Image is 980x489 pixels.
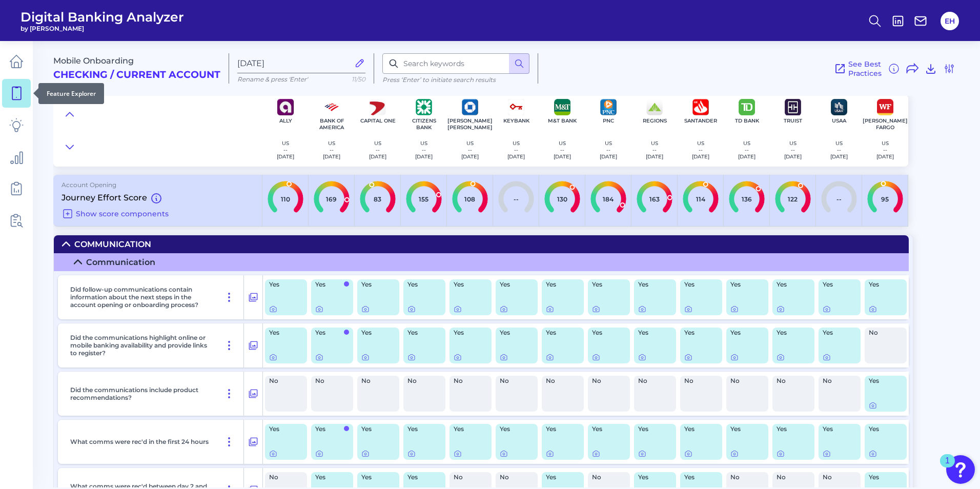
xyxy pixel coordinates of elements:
[638,474,666,480] span: Yes
[784,153,802,160] p: [DATE]
[62,208,171,220] button: Show score components
[382,76,529,84] p: Press ‘Enter’ to initiate search results
[352,75,365,83] span: 11/50
[721,174,772,225] input: 136
[500,474,527,480] span: No
[629,174,680,225] input: 163
[583,174,634,225] input: 184
[823,474,850,480] span: No
[447,117,493,131] p: [PERSON_NAME] [PERSON_NAME]
[592,378,620,384] span: No
[692,153,709,160] p: [DATE]
[863,117,908,131] p: [PERSON_NAME] Fargo
[461,147,479,153] p: --
[876,153,894,160] p: [DATE]
[876,140,894,147] p: US
[415,153,433,160] p: [DATE]
[775,181,811,217] label: 122
[277,147,294,153] p: --
[313,117,351,131] p: Bank of America
[830,140,848,147] p: US
[869,330,896,336] span: No
[546,426,574,432] span: Yes
[945,461,950,474] div: 1
[546,474,574,480] span: Yes
[454,378,481,384] span: No
[603,117,614,124] p: PNC
[777,474,804,480] span: No
[361,330,389,336] span: Yes
[735,117,759,124] p: TD Bank
[323,140,340,147] p: US
[323,153,340,160] p: [DATE]
[507,140,525,147] p: US
[268,181,303,217] label: 110
[784,147,802,153] p: --
[306,174,357,225] input: 169
[684,474,712,480] span: Yes
[684,330,712,336] span: Yes
[684,117,717,124] p: Santander
[405,117,443,131] p: Citizens Bank
[407,330,435,336] span: Yes
[382,53,529,74] input: Search keywords
[777,426,804,432] span: Yes
[507,153,525,160] p: [DATE]
[407,281,435,288] span: Yes
[869,281,896,288] span: Yes
[554,153,571,160] p: [DATE]
[369,147,386,153] p: --
[823,330,850,336] span: Yes
[600,140,617,147] p: US
[444,174,495,225] input: 108
[406,181,442,217] label: 155
[730,378,758,384] span: No
[729,181,765,217] label: 136
[21,25,184,32] span: by [PERSON_NAME]
[70,438,209,445] p: What comms were rec'd in the first 24 hours
[592,281,620,288] span: Yes
[869,378,896,384] span: Yes
[823,426,850,432] span: Yes
[777,330,804,336] span: Yes
[361,281,389,288] span: Yes
[415,147,433,153] p: --
[638,426,666,432] span: Yes
[767,174,818,225] input: 122
[86,257,155,267] div: Communication
[361,474,389,480] span: Yes
[730,281,758,288] span: Yes
[544,181,580,217] label: 130
[848,59,882,78] span: See Best Practices
[361,378,389,384] span: No
[260,174,311,225] input: 110
[74,239,151,249] div: Communication
[823,378,850,384] span: No
[638,378,666,384] span: No
[777,281,804,288] span: Yes
[683,181,719,217] label: 114
[546,378,574,384] span: No
[398,174,449,225] input: 155
[638,281,666,288] span: Yes
[738,153,756,160] p: [DATE]
[860,174,910,225] input: 95
[777,378,804,384] span: No
[730,426,758,432] span: Yes
[684,378,712,384] span: No
[503,117,529,124] p: KeyBank
[62,193,147,203] span: Journey Effort Score
[369,140,386,147] p: US
[592,474,620,480] span: No
[279,117,292,124] p: Ally
[600,153,617,160] p: [DATE]
[498,181,534,217] label: --
[638,330,666,336] span: Yes
[637,181,672,217] label: 163
[823,281,850,288] span: Yes
[600,147,617,153] p: --
[830,153,848,160] p: [DATE]
[834,59,882,78] a: See Best Practices
[315,330,343,336] span: Yes
[454,330,481,336] span: Yes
